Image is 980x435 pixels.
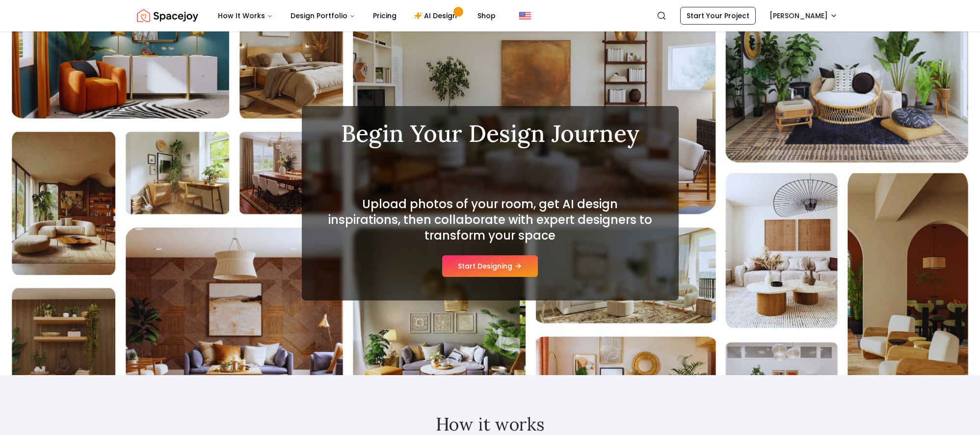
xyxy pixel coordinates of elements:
[519,10,531,22] img: United States
[406,6,468,26] a: AI Design
[325,196,655,244] h2: Upload photos of your room, get AI design inspirations, then collaborate with expert designers to...
[764,7,844,25] button: [PERSON_NAME]
[192,414,789,434] h2: How it works
[137,6,198,26] img: Spacejoy Logo
[210,6,281,26] button: How It Works
[210,6,503,26] nav: Main
[470,6,503,26] a: Shop
[325,122,655,145] h1: Begin Your Design Journey
[283,6,363,26] button: Design Portfolio
[137,6,198,26] a: Spacejoy
[442,255,538,277] button: Start Designing
[680,7,756,25] a: Start Your Project
[365,6,404,26] a: Pricing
